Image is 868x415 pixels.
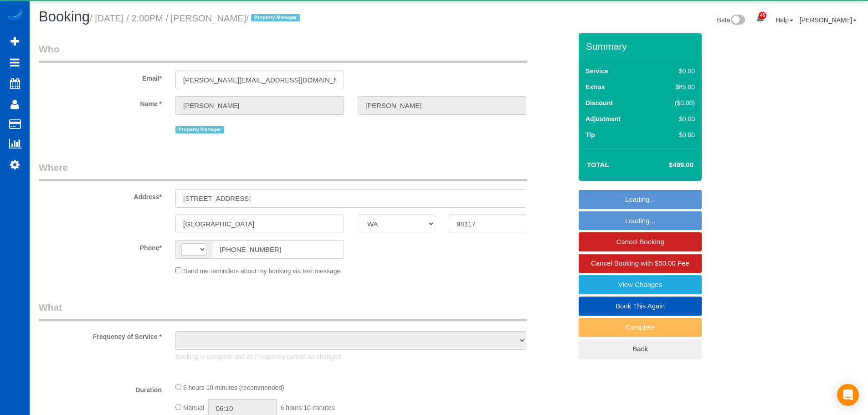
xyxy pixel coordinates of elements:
label: Adjustment [586,114,621,123]
span: 6 hours 10 minutes [281,404,335,411]
h4: $499.00 [642,161,693,169]
legend: Where [39,161,527,181]
input: Phone* [212,240,344,259]
label: Tip [586,130,595,139]
span: Manual [183,404,204,411]
label: Discount [586,98,613,108]
span: 45 [759,12,766,19]
h3: Summary [586,41,697,51]
label: Service [586,67,608,76]
strong: Total [587,161,609,169]
input: Zip Code* [449,215,526,233]
label: Name * [32,96,169,108]
input: Last Name* [358,96,526,115]
a: Cancel Booking [579,232,702,251]
span: Cancel Booking with $50.00 Fee [591,259,689,267]
span: Property Manager [175,126,224,133]
legend: What [39,301,527,321]
label: Address* [32,189,169,201]
a: View Changes [579,275,702,294]
span: Send me reminders about my booking via text message [183,267,341,275]
div: $0.00 [656,130,695,139]
span: Property Manager [251,14,300,21]
div: Open Intercom Messenger [837,384,859,406]
input: City* [175,215,344,233]
img: New interface [730,15,745,26]
a: Cancel Booking with $50.00 Fee [579,254,702,273]
input: Email* [175,71,344,89]
p: Booking is complete and its Frequency cannot be changed [175,352,526,361]
a: Help [776,16,793,24]
a: 45 [751,9,769,29]
a: Beta [717,16,745,24]
small: / [DATE] / 2:00PM / [PERSON_NAME] [90,13,303,23]
label: Email* [32,71,169,83]
span: Booking [39,9,90,25]
label: Phone* [32,240,169,252]
div: ($0.00) [656,98,695,108]
span: 6 hours 10 minutes (recommended) [183,384,284,391]
img: Automaid Logo [5,9,24,22]
a: Back [579,339,702,359]
label: Extras [586,82,605,92]
input: First Name* [175,96,344,115]
a: [PERSON_NAME] [800,16,857,24]
div: $85.00 [656,82,695,92]
label: Duration [32,382,169,395]
span: / [246,13,303,23]
label: Frequency of Service * [32,329,169,341]
div: $0.00 [656,67,695,76]
div: $0.00 [656,114,695,123]
legend: Who [39,42,527,63]
a: Book This Again [579,297,702,316]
